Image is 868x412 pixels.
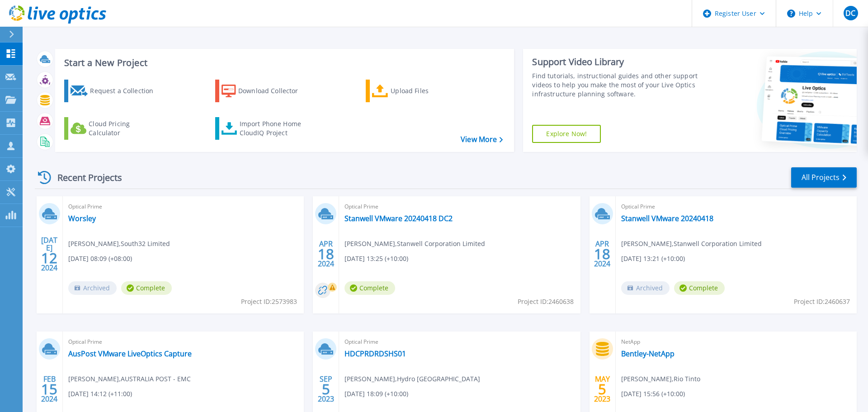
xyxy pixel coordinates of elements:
[90,82,162,100] div: Request a Collection
[41,373,58,406] div: FEB 2024
[121,281,172,295] span: Complete
[344,337,575,347] span: Optical Prime
[68,214,96,223] a: Worsley
[344,374,480,384] span: [PERSON_NAME] , Hydro [GEOGRAPHIC_DATA]
[621,254,685,264] span: [DATE] 13:21 (+10:00)
[68,239,170,249] span: [PERSON_NAME] , South32 Limited
[64,80,165,102] a: Request a Collection
[68,281,117,295] span: Archived
[794,297,850,307] span: Project ID: 2460637
[366,80,467,102] a: Upload Files
[344,389,408,399] span: [DATE] 18:09 (+10:00)
[35,166,134,189] div: Recent Projects
[317,237,335,270] div: APR 2024
[68,202,298,212] span: Optical Prime
[532,71,702,99] div: Find tutorials, instructional guides and other support videos to help you make the most of your L...
[68,374,191,384] span: [PERSON_NAME] , AUSTRALIA POST - EMC
[594,237,611,270] div: APR 2024
[68,337,298,347] span: Optical Prime
[621,389,685,399] span: [DATE] 15:56 (+10:00)
[344,349,406,358] a: HDCPRDRDSHS01
[41,254,57,262] span: 12
[532,125,601,143] a: Explore Now!
[215,80,316,102] a: Download Collector
[64,117,165,140] a: Cloud Pricing Calculator
[318,250,334,258] span: 18
[64,58,503,68] h3: Start a New Project
[344,254,408,264] span: [DATE] 13:25 (+10:00)
[68,254,132,264] span: [DATE] 08:09 (+08:00)
[598,385,606,393] span: 5
[41,385,57,393] span: 15
[621,349,675,358] a: Bentley-NetApp
[621,374,700,384] span: [PERSON_NAME] , Rio Tinto
[845,9,855,17] span: DC
[391,82,463,100] div: Upload Files
[317,373,335,406] div: SEP 2023
[621,202,851,212] span: Optical Prime
[791,167,857,188] a: All Projects
[674,281,725,295] span: Complete
[68,389,132,399] span: [DATE] 14:12 (+11:00)
[594,373,611,406] div: MAY 2023
[322,385,330,393] span: 5
[344,202,575,212] span: Optical Prime
[238,82,311,100] div: Download Collector
[532,56,702,68] div: Support Video Library
[621,337,851,347] span: NetApp
[621,281,670,295] span: Archived
[241,297,297,307] span: Project ID: 2573983
[621,214,713,223] a: Stanwell VMware 20240418
[594,250,610,258] span: 18
[518,297,574,307] span: Project ID: 2460638
[68,349,192,358] a: AusPost VMware LiveOptics Capture
[344,239,485,249] span: [PERSON_NAME] , Stanwell Corporation Limited
[240,119,310,137] div: Import Phone Home CloudIQ Project
[344,281,395,295] span: Complete
[89,119,161,137] div: Cloud Pricing Calculator
[621,239,762,249] span: [PERSON_NAME] , Stanwell Corporation Limited
[41,237,58,270] div: [DATE] 2024
[461,135,503,144] a: View More
[344,214,453,223] a: Stanwell VMware 20240418 DC2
